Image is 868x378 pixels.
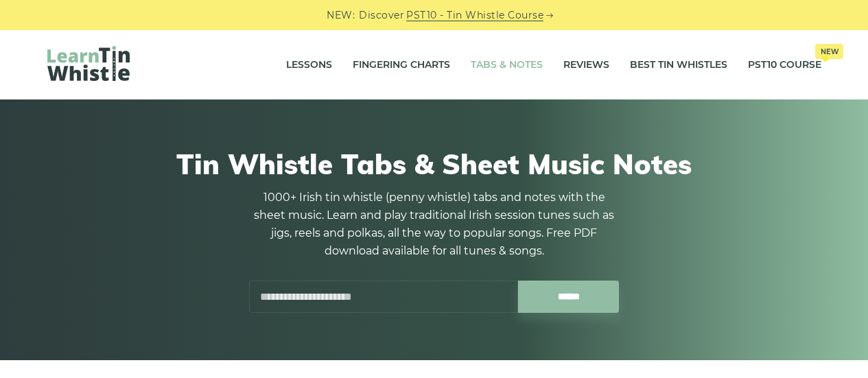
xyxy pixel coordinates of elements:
span: New [815,44,843,59]
a: Fingering Charts [353,48,450,82]
a: PST10 CourseNew [748,48,821,82]
a: Reviews [563,48,609,82]
p: 1000+ Irish tin whistle (penny whistle) tabs and notes with the sheet music. Learn and play tradi... [249,189,620,260]
a: Best Tin Whistles [630,48,727,82]
img: LearnTinWhistle.com [47,46,130,81]
a: Tabs & Notes [471,48,543,82]
h1: Tin Whistle Tabs & Sheet Music Notes [47,147,821,180]
a: Lessons [286,48,332,82]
